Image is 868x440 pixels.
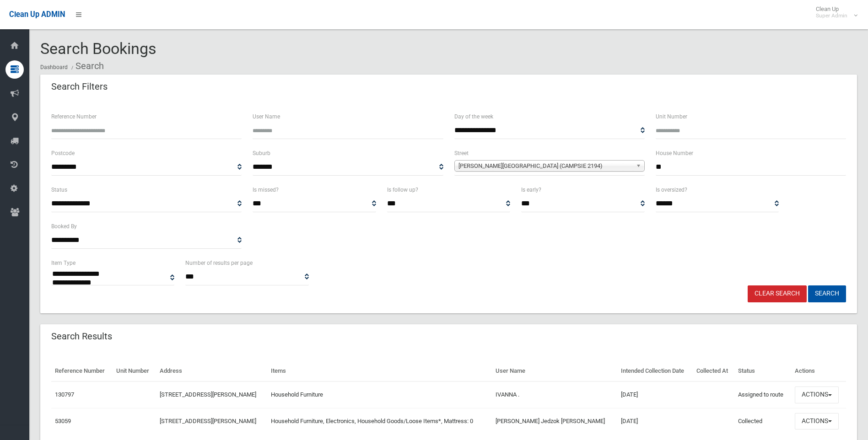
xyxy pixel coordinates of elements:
[160,418,256,424] a: [STREET_ADDRESS][PERSON_NAME]
[617,381,693,408] td: [DATE]
[55,391,74,398] a: 130797
[40,78,119,96] header: Search Filters
[656,112,687,122] label: Unit Number
[734,408,791,434] td: Collected
[734,361,791,381] th: Status
[656,185,687,195] label: Is oversized?
[69,58,104,75] li: Search
[40,39,156,58] span: Search Bookings
[9,10,65,19] span: Clean Up ADMIN
[55,418,71,424] a: 53059
[387,185,418,195] label: Is follow up?
[795,413,839,430] button: Actions
[51,258,75,268] label: Item Type
[816,12,847,19] small: Super Admin
[492,408,617,434] td: [PERSON_NAME] Jedzok [PERSON_NAME]
[113,361,156,381] th: Unit Number
[40,64,68,70] a: Dashboard
[811,5,857,19] span: Clean Up
[253,112,280,122] label: User Name
[521,185,541,195] label: Is early?
[160,391,256,398] a: [STREET_ADDRESS][PERSON_NAME]
[253,148,270,158] label: Suburb
[748,285,807,302] a: Clear Search
[693,361,734,381] th: Collected At
[267,408,492,434] td: Household Furniture, Electronics, Household Goods/Loose Items*, Mattress: 0
[51,112,97,122] label: Reference Number
[267,381,492,408] td: Household Furniture
[267,361,492,381] th: Items
[51,221,77,231] label: Booked By
[617,361,693,381] th: Intended Collection Date
[795,386,839,403] button: Actions
[492,381,617,408] td: IVANNA .
[458,161,632,172] span: [PERSON_NAME][GEOGRAPHIC_DATA] (CAMPSIE 2194)
[791,361,846,381] th: Actions
[808,285,846,302] button: Search
[156,361,268,381] th: Address
[185,258,253,268] label: Number of results per page
[51,148,75,158] label: Postcode
[51,361,113,381] th: Reference Number
[656,148,693,158] label: House Number
[51,185,67,195] label: Status
[492,361,617,381] th: User Name
[617,408,693,434] td: [DATE]
[454,112,493,122] label: Day of the week
[454,148,469,158] label: Street
[40,327,123,345] header: Search Results
[734,381,791,408] td: Assigned to route
[253,185,279,195] label: Is missed?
